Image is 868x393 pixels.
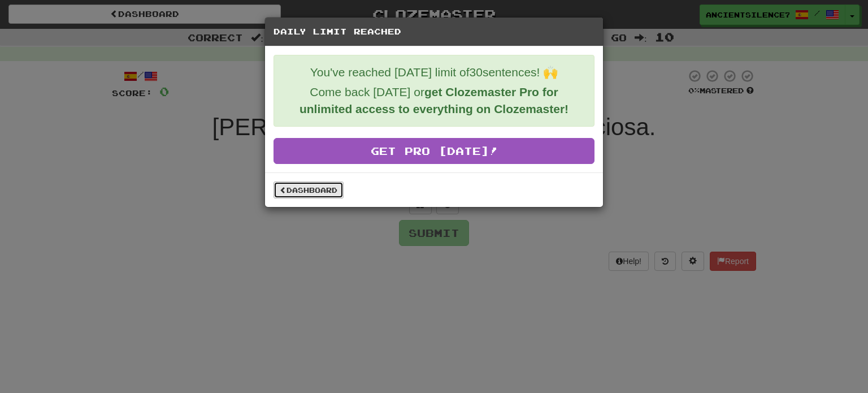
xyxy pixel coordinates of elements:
[274,138,594,164] a: Get Pro [DATE]!
[283,64,585,81] p: You've reached [DATE] limit of 30 sentences! 🙌
[300,85,568,115] strong: get Clozemaster Pro for unlimited access to everything on Clozemaster!
[283,84,585,118] p: Come back [DATE] or
[274,26,594,37] h5: Daily Limit Reached
[274,182,344,198] a: Dashboard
